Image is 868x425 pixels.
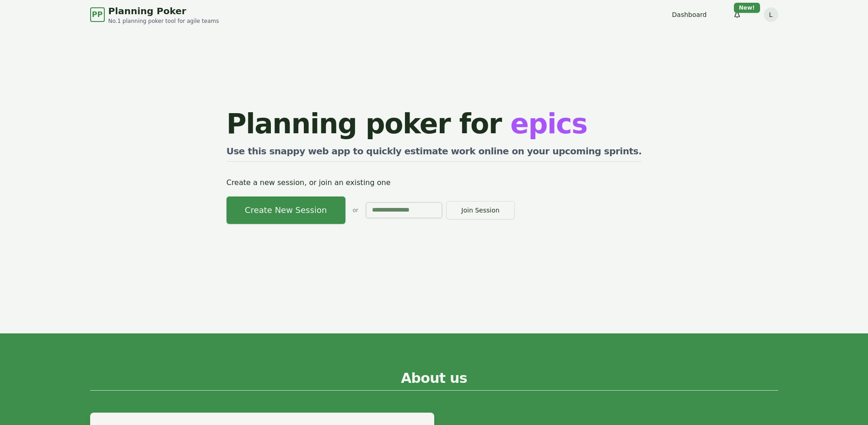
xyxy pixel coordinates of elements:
[108,17,219,25] span: No.1 planning poker tool for agile teams
[226,196,345,224] button: Create New Session
[108,5,219,17] span: Planning Poker
[734,3,760,13] div: New!
[226,110,642,137] h1: Planning poker for
[90,5,219,25] a: PPPlanning PokerNo.1 planning poker tool for agile teams
[510,108,587,140] span: epics
[92,9,102,20] span: PP
[764,7,778,22] button: L
[446,201,515,219] button: Join Session
[672,10,707,19] a: Dashboard
[90,370,778,391] h2: About us
[226,145,642,162] h2: Use this snappy web app to quickly estimate work online on your upcoming sprints.
[353,207,358,214] span: or
[226,176,642,189] p: Create a new session, or join an existing one
[729,6,745,23] button: New!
